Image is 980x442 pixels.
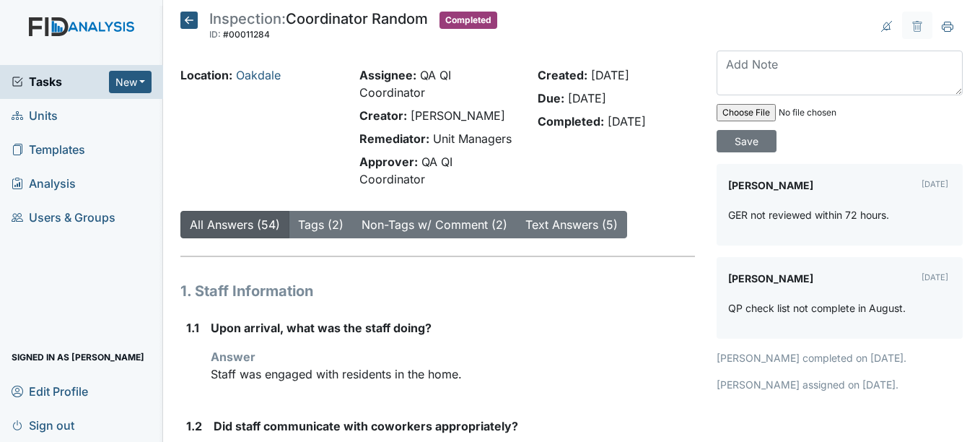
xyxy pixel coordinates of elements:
span: Signed in as [PERSON_NAME] [12,346,144,368]
strong: Due: [538,91,564,105]
label: Did staff communicate with coworkers appropriately? [214,417,518,435]
span: [DATE] [591,68,629,82]
p: GER not reviewed within 72 hours. [728,207,889,222]
span: #00011284 [223,29,270,40]
label: [PERSON_NAME] [728,175,813,196]
p: [PERSON_NAME] assigned on [DATE]. [717,377,963,392]
label: 1.1 [186,319,199,337]
span: [PERSON_NAME] [411,108,505,123]
span: Sign out [12,414,74,436]
button: Non-Tags w/ Comment (2) [352,211,517,238]
small: [DATE] [922,272,948,282]
span: Unit Managers [433,131,512,146]
div: Coordinator Random [209,12,428,43]
span: ID: [209,29,221,40]
a: Non-Tags w/ Comment (2) [362,217,507,232]
label: Upon arrival, what was the staff doing? [211,319,432,337]
h1: 1. Staff Information [180,280,694,302]
strong: Assignee: [359,68,416,82]
strong: Created: [538,68,587,82]
a: Tags (2) [298,217,344,232]
strong: Creator: [359,108,407,123]
label: [PERSON_NAME] [728,269,813,289]
small: [DATE] [922,179,948,189]
strong: Location: [180,68,232,82]
span: Inspection: [209,10,286,27]
strong: Remediator: [359,131,429,146]
strong: Approver: [359,155,418,169]
span: Templates [12,139,85,161]
span: [DATE] [568,91,606,105]
button: New [109,71,152,93]
a: All Answers (54) [190,217,280,232]
span: [DATE] [608,114,646,129]
button: Text Answers (5) [516,211,627,238]
p: QP check list not complete in August. [728,300,906,316]
span: Units [12,105,58,127]
strong: Completed: [538,114,604,129]
label: 1.2 [186,417,202,435]
input: Save [717,130,776,152]
a: Oakdale [236,68,281,82]
p: Staff was engaged with residents in the home. [211,365,694,383]
a: Tasks [12,73,109,90]
button: Tags (2) [289,211,353,238]
button: All Answers (54) [180,211,289,238]
p: [PERSON_NAME] completed on [DATE]. [717,350,963,365]
span: Completed [439,12,497,29]
span: Edit Profile [12,380,88,402]
span: Analysis [12,173,76,195]
strong: Answer [211,350,255,364]
a: Text Answers (5) [525,217,618,232]
span: Users & Groups [12,207,115,229]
